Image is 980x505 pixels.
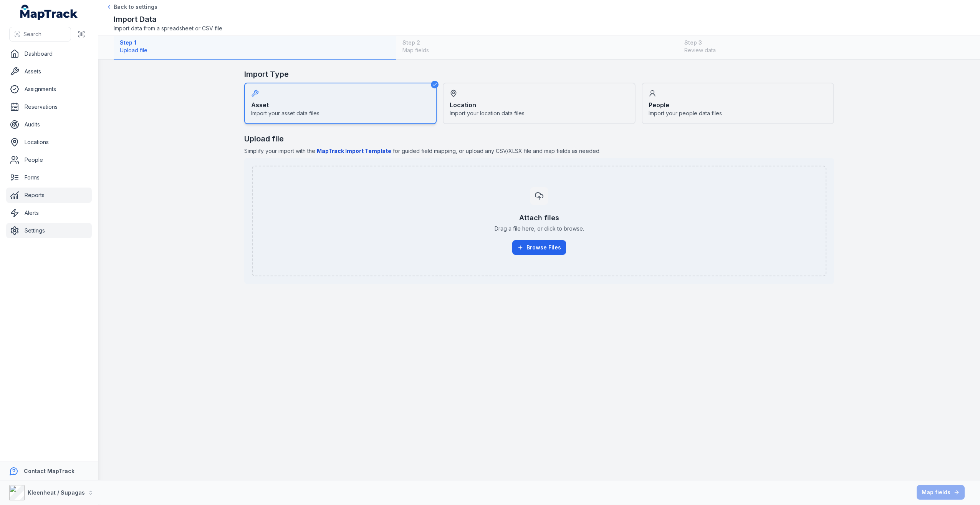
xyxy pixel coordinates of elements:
[6,46,92,61] a: Dashboard
[649,100,669,110] strong: People
[512,240,566,255] button: Browse Files
[24,468,74,474] strong: Contact MapTrack
[6,135,92,150] a: Locations
[20,5,78,20] a: MapTrack
[114,14,222,25] h2: Import Data
[114,25,222,32] span: Import data from a spreadsheet or CSV file
[649,110,722,117] span: Import your people data files
[28,489,85,496] strong: Kleenheat / Supagas
[23,30,41,38] span: Search
[6,188,92,203] a: Reports
[114,3,157,11] span: Back to settings
[6,81,92,97] a: Assignments
[251,110,319,117] span: Import your asset data files
[6,170,92,185] a: Forms
[519,213,559,223] h3: Attach files
[9,27,71,42] button: Search
[120,39,390,47] strong: Step 1
[495,225,584,233] span: Drag a file here, or click to browse.
[6,99,92,115] a: Reservations
[114,36,396,60] button: Step 1Upload file
[6,223,92,238] a: Settings
[6,152,92,168] a: People
[120,47,390,54] span: Upload file
[106,3,157,11] a: Back to settings
[6,117,92,132] a: Audits
[244,147,834,155] span: Simplify your import with the for guided field mapping, or upload any CSV/XLSX file and map field...
[251,100,269,110] strong: Asset
[317,148,391,154] b: MapTrack Import Template
[244,133,834,144] h2: Upload file
[6,205,92,221] a: Alerts
[244,69,834,80] h2: Import Type
[6,64,92,79] a: Assets
[450,100,476,110] strong: Location
[450,110,525,117] span: Import your location data files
